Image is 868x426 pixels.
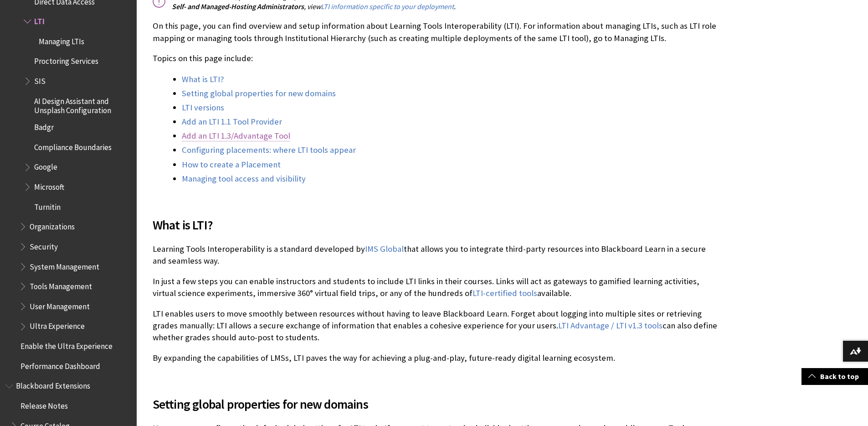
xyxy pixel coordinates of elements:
span: Managing LTIs [39,34,84,46]
p: Learning Tools Interoperability is a standard developed by that allows you to integrate third-par... [153,243,718,267]
a: LTI information specific to your deployment [321,2,454,11]
p: LTI enables users to move smoothly between resources without having to leave Blackboard Learn. Fo... [153,308,718,344]
span: Google [34,160,57,172]
span: SIS [34,73,46,86]
p: By expanding the capabilities of LMSs, LTI paves the way for achieving a plug-and-play, future-re... [153,352,718,364]
a: Managing tool access and visibility [182,173,306,184]
span: AI Design Assistant and Unsplash Configuration [34,94,130,115]
a: IMS Global [365,244,404,255]
p: In just a few steps you can enable instructors and students to include LTI links in their courses... [153,275,718,299]
p: On this page, you can find overview and setup information about Learning Tools Interoperability (... [153,20,718,44]
span: Ultra Experience [30,319,85,331]
a: Configuring placements: where LTI tools appear [182,145,356,156]
span: Performance Dashboard [21,358,100,371]
p: Topics on this page include: [153,52,718,64]
span: Release Notes [21,398,68,410]
a: Add an LTI 1.1 Tool Provider [182,116,282,127]
a: How to create a Placement [182,159,281,170]
span: Turnitin [34,199,61,212]
span: Proctoring Services [34,54,98,66]
span: Organizations [30,219,75,231]
span: Setting global properties for new domains [153,395,718,414]
span: Compliance Boundaries [34,140,112,152]
a: Add an LTI 1.3/Advantage Tool [182,130,290,141]
a: LTI versions [182,102,224,113]
a: Back to top [801,368,868,385]
span: System Management [30,259,99,271]
a: What is LTI? [182,74,224,85]
span: Self- and Managed-Hosting Administrators [172,2,304,11]
a: LTI-certified tools [473,288,537,299]
a: Setting global properties for new domains [182,88,336,99]
a: LTI Advantage / LTI v1.3 tools [558,320,663,331]
span: LTI [34,14,45,26]
span: What is LTI? [153,215,718,234]
span: Microsoft [34,179,64,192]
span: Enable the Ultra Experience [21,338,113,351]
span: Security [30,239,58,251]
span: Tools Management [30,279,92,291]
span: Badgr [34,119,54,132]
span: Blackboard Extensions [16,379,90,391]
span: User Management [30,299,90,311]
